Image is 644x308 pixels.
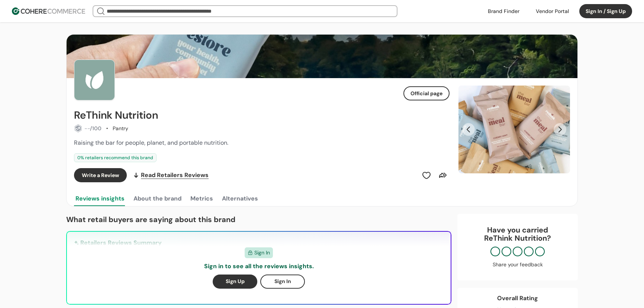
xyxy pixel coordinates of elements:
button: About the brand [132,191,183,206]
button: Alternatives [220,191,260,206]
div: Have you carried [465,226,570,242]
div: 0 % retailers recommend this brand [74,153,157,162]
button: Reviews insights [74,191,126,206]
p: Sign in to see all the reviews insights. [204,262,314,271]
span: Raising the bar for people, planet, and portable nutrition. [74,139,228,147]
button: Sign In / Sign Up [579,4,632,18]
img: Brand cover image [67,35,577,78]
div: Slide 1 [458,86,570,173]
p: ReThink Nutrition ? [465,234,570,242]
button: Sign Up [213,275,257,289]
button: Write a Review [74,168,127,182]
h2: ReThink Nutrition [74,109,158,121]
button: Official page [403,86,450,100]
button: Next Slide [554,123,566,136]
button: Previous Slide [462,123,475,136]
span: -- [84,125,90,132]
div: Share your feedback [465,261,570,269]
span: Read Retailers Reviews [141,171,209,180]
div: Overall Rating [497,294,538,303]
button: Metrics [189,191,215,206]
p: What retail buyers are saying about this brand [66,214,451,225]
img: Slide 0 [458,86,570,173]
span: /100 [90,125,102,132]
button: Sign In [260,275,305,289]
img: Brand Photo [74,60,115,100]
a: Read Retailers Reviews [133,168,209,182]
div: Carousel [458,86,570,173]
span: Sign In [254,249,270,257]
img: Cohere Logo [12,7,85,15]
div: Pantry [113,125,128,132]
